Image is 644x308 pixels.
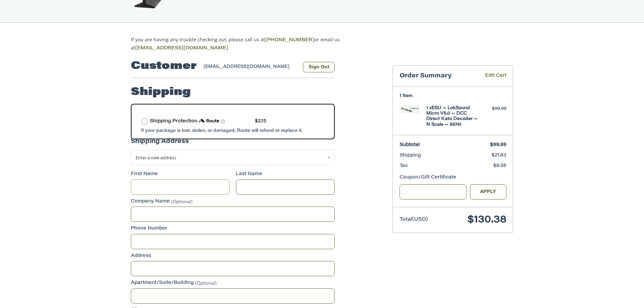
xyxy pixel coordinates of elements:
label: Company Name [131,198,335,205]
small: (Optional) [195,281,217,285]
span: Subtotal [400,143,420,147]
div: Coupon/Gift Certificate [400,174,506,181]
button: Apply [470,184,506,199]
span: $8.56 [493,164,506,168]
button: Sign Out [303,62,335,72]
span: Shipping Protection [150,119,197,124]
div: [EMAIL_ADDRESS][DOMAIN_NAME] [204,64,296,72]
h2: Shipping [131,86,191,99]
span: Shipping [400,153,421,158]
a: Edit Cart [475,72,506,80]
span: $21.83 [492,153,506,158]
a: [EMAIL_ADDRESS][DOMAIN_NAME] [135,46,228,51]
small: (Optional) [171,199,193,204]
h4: 1 x ESU ~ LokSound Micro V5.0 ~ DCC Direct Kato Decoder ~ N Scale ~ 58741 [426,105,478,127]
a: [PHONE_NUMBER] [265,38,314,43]
div: $99.99 [480,105,506,112]
div: route shipping protection selector element [142,115,324,128]
h3: 1 Item [400,93,506,99]
label: Last Name [236,171,335,178]
p: If you are having any trouble checking out, please call us at or email us at [131,36,361,52]
a: Enter or select a different address [131,150,335,165]
h2: Customer [131,60,197,73]
span: Tax [400,164,408,168]
label: First Name [131,171,230,178]
span: Enter a new address [136,155,176,161]
h3: Order Summary [400,72,475,80]
div: $2.15 [255,118,266,125]
span: If your package is lost, stolen, or damaged, Route will refund or replace it. [141,128,303,133]
label: Address [131,253,335,260]
label: Apartment/Suite/Building [131,280,335,287]
span: $130.38 [468,215,506,225]
span: Learn more [221,119,225,123]
input: Gift Certificate or Coupon Code [400,184,467,199]
span: Total (USD) [400,217,428,222]
label: Phone Number [131,225,335,232]
span: $99.99 [490,143,506,147]
legend: Shipping Address [131,137,189,150]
